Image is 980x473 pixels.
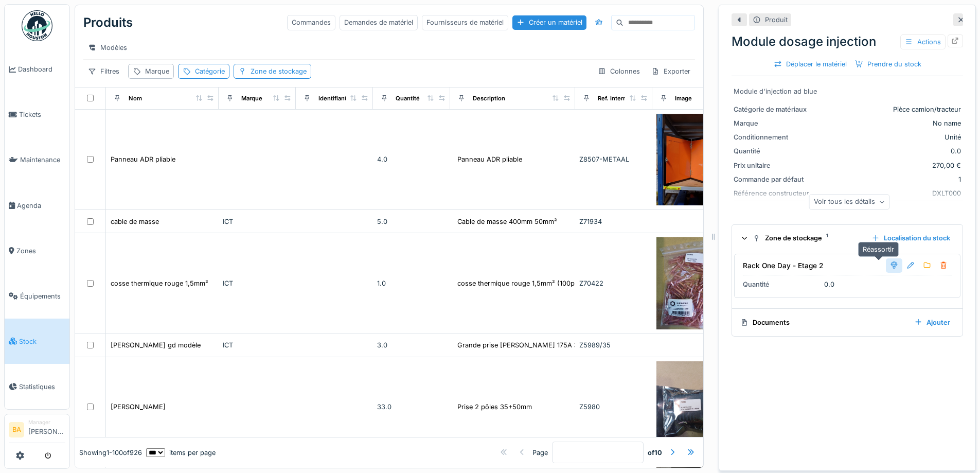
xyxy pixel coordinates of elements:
a: Zones [5,228,69,273]
div: 5.0 [377,217,446,226]
div: Colonnes [593,64,645,79]
div: 3.0 [377,340,446,350]
div: Manager [28,418,65,426]
div: Cable de masse 400mm 50mm² [457,217,557,226]
div: 0.0 [824,279,834,289]
div: Filtres [83,64,124,79]
li: [PERSON_NAME] [28,418,65,441]
div: [PERSON_NAME] [111,402,166,412]
div: Page [532,448,548,458]
div: cable de masse [111,217,159,226]
div: Z8507-METAAL [579,154,648,164]
a: Stock [5,319,69,364]
div: Z70422 [579,278,648,288]
div: Quantité [734,146,811,156]
div: Prise 2 pôles 35+50mm [457,402,532,412]
div: 33.0 [377,402,446,412]
div: 270,00 € [815,161,961,170]
a: Statistiques [5,364,69,409]
div: Prix unitaire [734,161,811,170]
div: Showing 1 - 100 of 926 [79,448,142,458]
div: ICT [223,278,292,288]
div: Z5980 [579,402,648,412]
div: Documents [740,318,906,327]
div: Voir tous les détails [809,195,890,209]
summary: Zone de stockage1Localisation du stock [736,229,958,248]
summary: DocumentsAjouter [736,313,958,332]
a: Tickets [5,92,69,137]
div: Actions [900,34,946,49]
div: Fournisseurs de matériel [422,15,508,30]
div: Demandes de matériel [340,15,418,30]
span: Maintenance [20,155,65,165]
div: Marque [734,118,811,128]
div: Module d'injection ad blue [734,86,961,96]
span: Dashboard [18,64,65,74]
div: Commande par défaut [734,174,811,184]
div: Panneau ADR pliable [111,154,175,164]
div: Z5989/35 [579,340,648,350]
div: Commandes [287,15,335,30]
div: 4.0 [377,154,446,164]
li: BA [9,422,24,437]
img: Prise Anderson [656,361,725,453]
a: Agenda [5,183,69,228]
div: 1 [815,174,961,184]
div: Catégorie [195,66,225,76]
span: Stock [19,337,65,346]
div: ICT [223,340,292,350]
a: Maintenance [5,137,69,183]
div: Rack One Day - Etage 2 [743,260,823,271]
img: Badge_color-CXgf-gQk.svg [22,10,52,41]
img: Panneau ADR pliable [656,114,725,206]
div: Créer un matériel [512,15,586,29]
div: Zone de stockage [251,66,307,76]
span: Zones [16,246,65,256]
div: Modèles [83,40,132,55]
strong: of 10 [648,448,662,458]
div: [PERSON_NAME] gd modèle [111,340,201,350]
div: Identifiant interne [318,94,368,103]
div: Image [675,94,692,103]
div: Pièce camion/tracteur [815,104,961,114]
img: cosse thermique rouge 1,5mm² [656,237,725,329]
div: Déplacer le matériel [770,57,851,71]
div: 1.0 [377,278,446,288]
div: Produit [765,15,788,25]
div: Grande prise [PERSON_NAME] 175A 35mm [457,340,594,350]
a: Équipements [5,273,69,319]
div: Panneau ADR pliable [457,154,522,164]
div: Localisation du stock [867,231,954,245]
span: Tickets [19,110,65,119]
div: ICT [223,217,292,226]
div: Marque [145,66,169,76]
div: Quantité [743,279,820,289]
a: Dashboard [5,47,69,92]
span: Agenda [17,201,65,211]
div: Quantité [396,94,420,103]
div: 0.0 [815,146,961,156]
span: Équipements [20,291,65,301]
div: Module dosage injection [732,32,963,51]
div: Catégorie de matériaux [734,104,811,114]
div: Exporter [647,64,695,79]
div: cosse thermique rouge 1,5mm² [111,278,208,288]
a: BA Manager[PERSON_NAME] [9,418,65,443]
div: Marque [241,94,262,103]
div: Description [473,94,505,103]
div: Ajouter [910,316,954,329]
div: Réassortir [858,242,899,257]
div: No name [815,118,961,128]
div: Nom [129,94,142,103]
div: items per page [146,448,216,458]
div: Z71934 [579,217,648,226]
div: cosse thermique rouge 1,5mm² (100pcs) [457,278,584,288]
div: Produits [83,9,133,36]
div: Unité [815,132,961,142]
div: Zone de stockage [753,233,863,243]
div: Prendre du stock [851,57,925,71]
span: Statistiques [19,382,65,392]
div: Conditionnement [734,132,811,142]
div: Ref. interne [598,94,630,103]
